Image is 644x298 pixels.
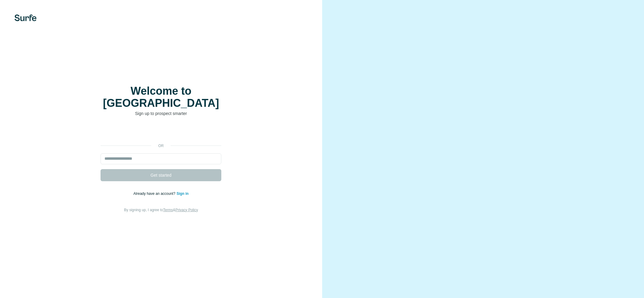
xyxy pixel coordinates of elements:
p: Sign up to prospect smarter [101,110,221,116]
a: Sign in [177,192,189,196]
span: By signing up, I agree to & [124,208,198,212]
a: Privacy Policy [175,208,198,212]
iframe: Button na Mag-sign in gamit ang Google [98,126,224,139]
p: or [151,143,171,149]
a: Terms [163,208,173,212]
img: Surfe's logo [14,15,37,21]
h1: Welcome to [GEOGRAPHIC_DATA] [101,85,221,109]
span: Already have an account? [133,192,177,196]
